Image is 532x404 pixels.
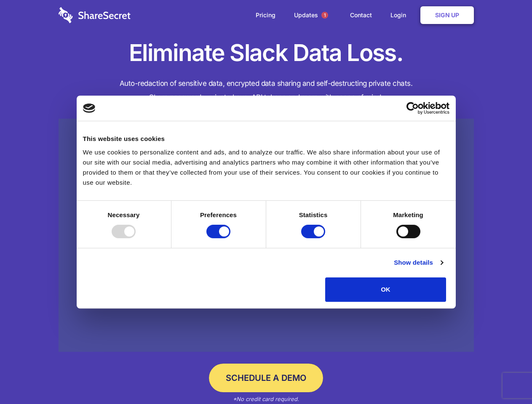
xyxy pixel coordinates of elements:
h1: Eliminate Slack Data Loss. [59,38,474,68]
a: Wistia video thumbnail [59,119,474,352]
button: OK [325,277,446,302]
a: Usercentrics Cookiebot - opens in a new window [376,102,449,114]
strong: Preferences [200,211,237,218]
a: Pricing [247,2,284,28]
em: *No credit card required. [233,396,299,402]
h4: Auto-redaction of sensitive data, encrypted data sharing and self-destructing private chats. Shar... [59,77,474,104]
img: logo-wordmark-white-trans-d4663122ce5f474addd5e946df7df03e33cb6a1c49d2221995e7729f52c070b2.svg [59,7,131,23]
span: 1 [321,12,328,19]
a: Schedule a Demo [209,364,323,392]
img: logo [83,104,96,113]
a: Sign Up [420,6,474,24]
strong: Marketing [393,211,423,218]
a: Login [382,2,419,28]
strong: Statistics [299,211,328,218]
div: We use cookies to personalize content and ads, and to analyze our traffic. We also share informat... [83,147,449,188]
div: This website uses cookies [83,134,449,144]
a: Contact [342,2,380,28]
a: Show details [394,258,443,268]
strong: Necessary [108,211,140,218]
